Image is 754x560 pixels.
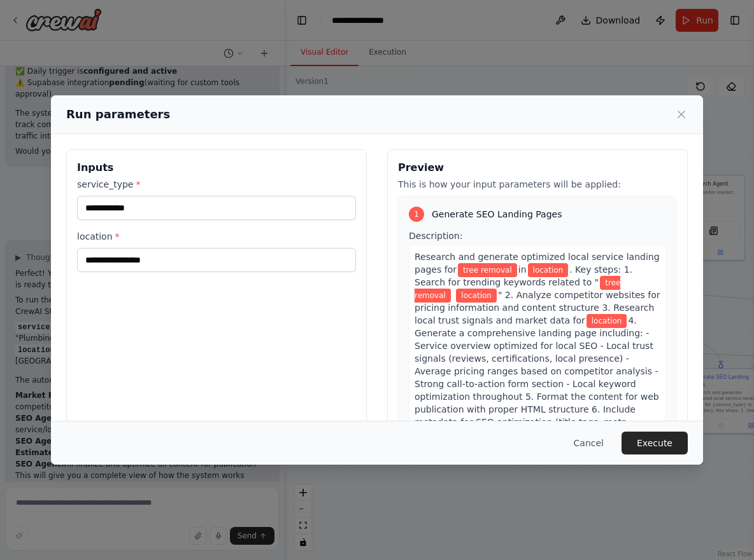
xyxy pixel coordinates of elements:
[77,160,356,175] h3: Inputs
[456,289,497,303] span: Variable: location
[518,264,527,275] span: in
[398,178,677,191] p: This is how your input parameters will be applied:
[77,230,356,243] label: location
[415,290,660,325] span: " 2. Analyze competitor websites for pricing information and content structure 3. Research local ...
[564,432,614,454] button: Cancel
[458,263,517,277] span: Variable: service_type
[528,263,569,277] span: Variable: location
[415,276,620,303] span: Variable: service_type
[415,252,660,275] span: Research and generate optimized local service landing pages for
[587,314,627,328] span: Variable: location
[66,106,170,123] h2: Run parameters
[432,208,562,221] span: Generate SEO Landing Pages
[409,231,462,241] span: Description:
[77,178,356,191] label: service_type
[409,207,424,222] div: 1
[398,160,677,175] h3: Preview
[415,264,632,287] span: . Key steps: 1. Search for trending keywords related to "
[622,432,688,454] button: Execute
